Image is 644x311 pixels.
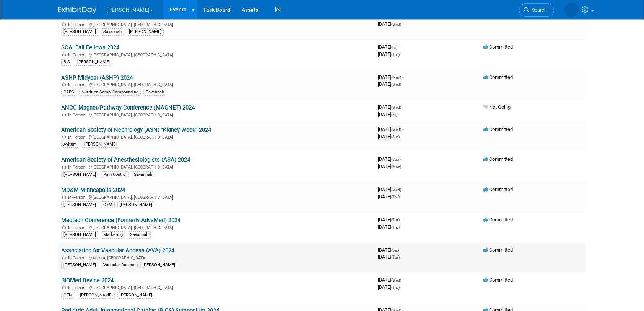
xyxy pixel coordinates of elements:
span: (Sat) [391,248,399,252]
img: ExhibitDay [58,7,96,14]
img: In-Person Event [62,255,66,259]
div: BIS [61,59,72,65]
span: [DATE] [378,277,403,283]
span: [DATE] [378,187,403,192]
span: Committed [483,44,513,50]
div: OEM [101,201,115,208]
span: - [401,217,402,223]
span: - [402,104,403,110]
a: Medtech Conference (Formerly AdvaMed) 2024 [61,217,181,224]
span: [DATE] [378,44,400,50]
div: Aurora, [GEOGRAPHIC_DATA] [61,254,372,260]
div: [PERSON_NAME] [78,292,115,299]
span: (Mon) [391,75,401,80]
span: (Wed) [391,188,401,192]
span: - [402,187,403,192]
div: [GEOGRAPHIC_DATA], [GEOGRAPHIC_DATA] [61,164,372,170]
span: Committed [483,74,513,80]
img: In-Person Event [62,82,66,86]
span: - [398,44,400,50]
span: [DATE] [378,21,401,27]
span: [DATE] [378,247,401,253]
span: In-Person [68,113,88,118]
span: - [402,74,403,80]
span: [DATE] [378,104,403,110]
a: Association for Vascular Access (AVA) 2024 [61,247,174,254]
span: [DATE] [378,156,401,162]
div: OEM [61,292,75,299]
div: [GEOGRAPHIC_DATA], [GEOGRAPHIC_DATA] [61,21,372,27]
img: Savannah Jones [564,3,579,17]
span: [DATE] [378,254,400,260]
div: CAPS [61,89,76,96]
img: In-Person Event [62,135,66,139]
span: (Sun) [391,135,400,139]
span: (Fri) [391,45,397,49]
div: [PERSON_NAME] [140,262,177,268]
span: [DATE] [378,194,400,200]
a: SCAI Fall Fellows 2024 [61,44,119,51]
span: In-Person [68,195,88,200]
span: Committed [483,217,513,223]
div: [PERSON_NAME] [61,201,98,208]
div: Savannah [143,89,166,96]
span: In-Person [68,82,88,87]
span: - [400,247,401,253]
div: [PERSON_NAME] [117,201,154,208]
img: In-Person Event [62,113,66,116]
div: [GEOGRAPHIC_DATA], [GEOGRAPHIC_DATA] [61,194,372,200]
span: [DATE] [378,126,403,132]
div: Pain Control [101,171,129,178]
span: [DATE] [378,51,400,57]
span: In-Person [68,255,88,260]
span: (Thu) [391,195,400,199]
span: In-Person [68,165,88,170]
span: In-Person [68,225,88,230]
span: [DATE] [378,217,402,223]
div: [GEOGRAPHIC_DATA], [GEOGRAPHIC_DATA] [61,134,372,140]
img: In-Person Event [62,165,66,169]
img: In-Person Event [62,195,66,199]
span: (Sat) [391,157,399,162]
div: [PERSON_NAME] [61,171,98,178]
span: [DATE] [378,74,403,80]
div: [PERSON_NAME] [117,292,154,299]
span: (Wed) [391,105,401,110]
span: In-Person [68,135,88,140]
a: American Society of Anesthesiologists (ASA) 2024 [61,156,190,163]
span: (Mon) [391,165,401,169]
img: In-Person Event [62,285,66,289]
div: Marketing [101,231,125,238]
img: In-Person Event [62,52,66,56]
div: [PERSON_NAME] [75,59,112,65]
span: (Tue) [391,52,400,57]
span: [DATE] [378,111,397,117]
span: (Tue) [391,218,400,222]
span: (Wed) [391,22,401,26]
div: [GEOGRAPHIC_DATA], [GEOGRAPHIC_DATA] [61,81,372,87]
div: [PERSON_NAME] [61,262,98,268]
span: [DATE] [378,134,400,139]
a: American Society of Nephrology (ASN) "Kidney Week" 2024 [61,126,211,133]
span: In-Person [68,52,88,57]
span: Committed [483,247,513,253]
div: [PERSON_NAME] [61,28,98,35]
span: Not Going [483,104,511,110]
span: [DATE] [378,164,401,169]
span: (Tue) [391,255,400,259]
span: Committed [483,126,513,132]
div: [GEOGRAPHIC_DATA], [GEOGRAPHIC_DATA] [61,51,372,57]
span: (Wed) [391,82,401,87]
a: ANCC Magnet/Pathway Conference (MAGNET) 2024 [61,104,195,111]
div: [GEOGRAPHIC_DATA], [GEOGRAPHIC_DATA] [61,111,372,118]
div: Avitum [61,141,79,148]
div: Savannah [132,171,154,178]
span: (Thu) [391,285,400,290]
span: (Wed) [391,278,401,282]
span: - [400,156,401,162]
div: Vascular Access [101,262,138,268]
div: [PERSON_NAME] [127,28,164,35]
div: Savannah [101,28,124,35]
div: [GEOGRAPHIC_DATA], [GEOGRAPHIC_DATA] [61,224,372,230]
span: - [402,126,403,132]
